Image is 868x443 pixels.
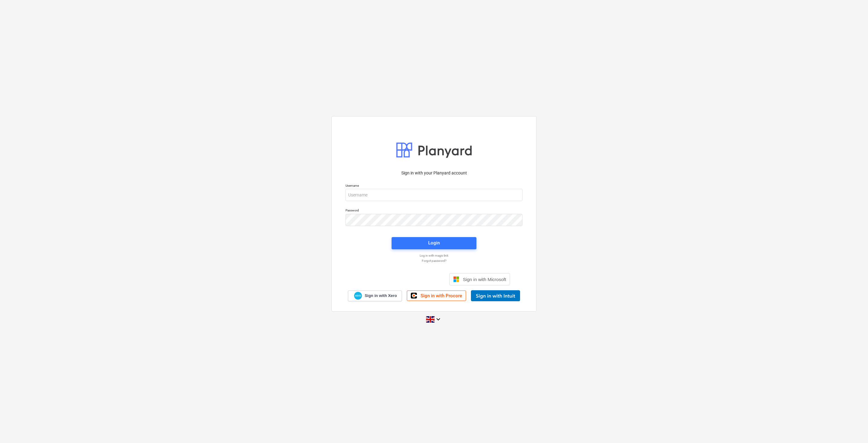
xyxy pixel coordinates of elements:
img: Xero logo [354,292,362,300]
a: Forgot password? [342,259,526,263]
a: Log in with magic link [342,254,526,258]
a: Sign in with Xero [348,291,402,301]
img: Microsoft logo [453,276,459,282]
span: Sign in with Xero [365,293,397,298]
p: Username [345,184,523,189]
span: Sign in with Microsoft [463,277,506,282]
iframe: Prisijungimas naudojant „Google“ mygtuką [355,273,447,286]
span: Sign in with Procore [421,293,462,298]
div: Login [428,239,440,247]
input: Username [345,189,523,201]
a: Sign in with Procore [407,291,466,301]
button: Login [392,237,476,249]
p: Password [345,208,523,214]
i: keyboard_arrow_down [435,316,442,323]
p: Sign in with your Planyard account [345,170,523,176]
